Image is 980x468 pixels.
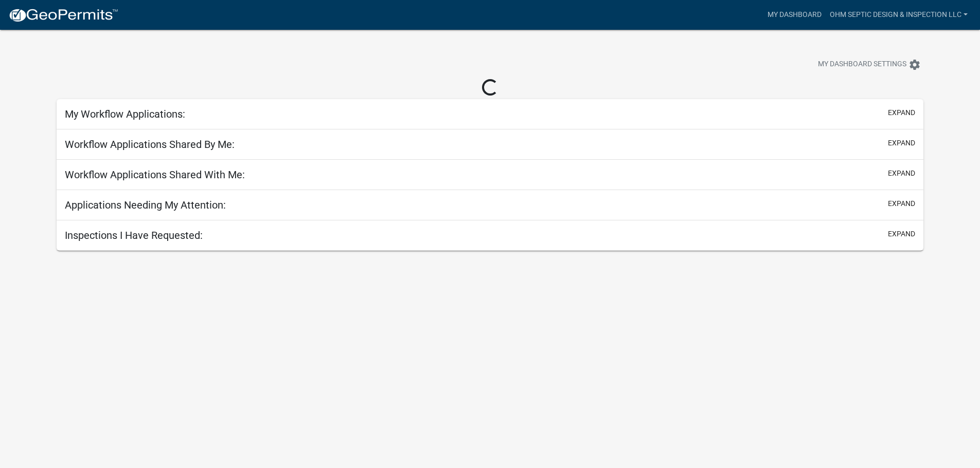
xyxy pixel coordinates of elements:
[65,199,226,211] h5: Applications Needing My Attention:
[826,5,972,25] a: Ohm Septic Design & Inspection LLC
[65,169,245,181] h5: Workflow Applications Shared With Me:
[888,138,915,148] button: expand
[888,198,915,209] button: expand
[65,138,235,151] h5: Workflow Applications Shared By Me:
[908,59,921,71] i: settings
[65,108,185,120] h5: My Workflow Applications:
[888,168,915,179] button: expand
[888,229,915,239] button: expand
[810,54,929,74] button: My Dashboard Settingssettings
[888,107,915,118] button: expand
[763,5,826,25] a: My Dashboard
[818,59,906,71] span: My Dashboard Settings
[65,229,203,241] h5: Inspections I Have Requested:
